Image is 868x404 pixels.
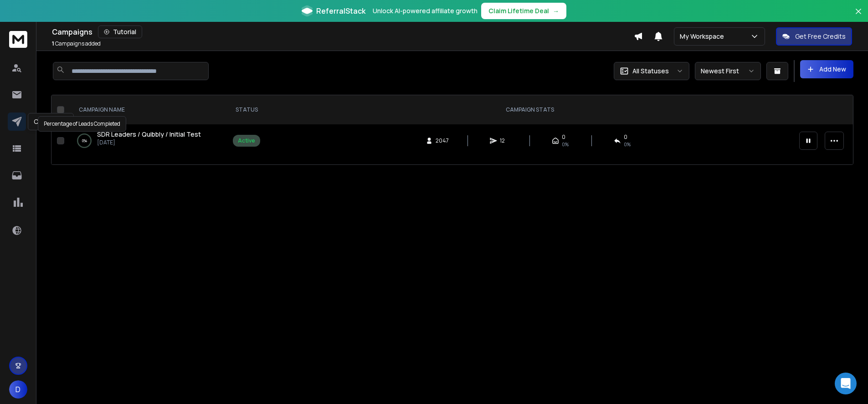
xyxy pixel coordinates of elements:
[624,133,627,141] span: 0
[28,113,74,130] div: Campaigns
[500,137,509,144] span: 12
[52,40,54,47] span: 1
[853,5,864,27] button: Close banner
[680,32,728,41] p: My Workspace
[97,139,201,146] p: [DATE]
[97,130,201,139] a: SDR Leaders / Quibbly / Initial Test
[800,60,853,78] button: Add New
[795,32,846,41] p: Get Free Credits
[776,27,852,46] button: Get Free Credits
[52,26,634,38] div: Campaigns
[227,95,266,124] th: STATUS
[98,26,142,38] button: Tutorial
[266,95,794,124] th: CAMPAIGN STATS
[9,380,27,399] button: D
[436,137,449,144] span: 2047
[52,40,101,47] p: Campaigns added
[624,141,631,148] span: 0 %
[695,62,761,80] button: Newest First
[481,3,566,19] button: Claim Lifetime Deal→
[68,95,227,124] th: CAMPAIGN NAME
[562,141,569,148] span: 0%
[97,130,201,138] span: SDR Leaders / Quibbly / Initial Test
[238,137,255,144] div: Active
[82,136,87,145] p: 0 %
[373,6,478,15] p: Unlock AI-powered affiliate growth
[68,124,227,157] td: 0%SDR Leaders / Quibbly / Initial Test[DATE]
[38,116,126,132] div: Percentage of Leads Completed
[316,5,365,16] span: ReferralStack
[562,133,565,141] span: 0
[835,373,857,394] div: Open Intercom Messenger
[553,6,559,15] span: →
[632,66,669,76] p: All Statuses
